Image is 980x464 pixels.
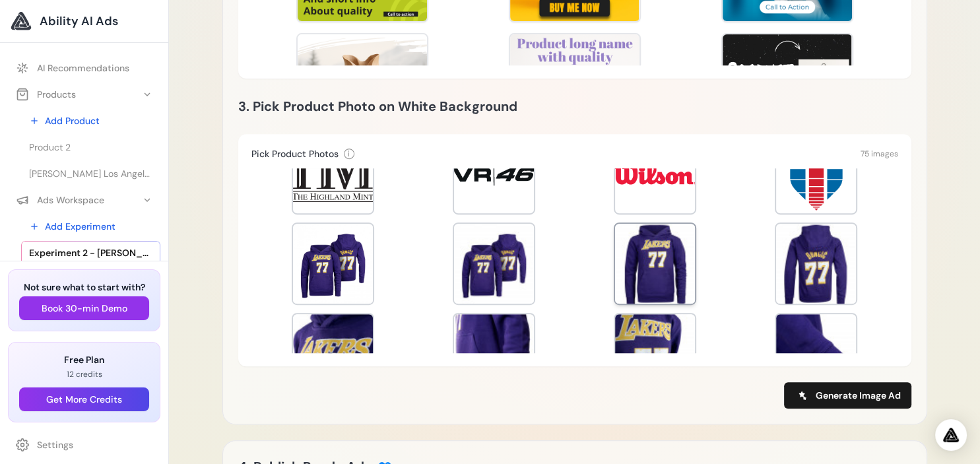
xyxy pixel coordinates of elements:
button: Ads Workspace [8,188,160,212]
h3: Pick Product Photos [251,147,339,160]
div: Ads Workspace [16,193,104,207]
span: i [348,149,350,159]
a: Settings [8,433,160,457]
button: Products [8,83,160,106]
span: Product 2 [29,141,71,154]
span: [PERSON_NAME] Los Angeles Lakers otroški pulover s kapuco | [DOMAIN_NAME] [29,167,152,180]
span: Generate Image Ad [816,389,901,402]
span: Experiment 2 - [PERSON_NAME] Los Angeles Lakers otroški pulover s kapuco | [DOMAIN_NAME] [29,246,152,259]
a: Add Product [21,109,160,133]
div: Open Intercom Messenger [935,419,967,451]
h3: Not sure what to start with? [19,281,149,294]
a: Product 2 [21,135,160,159]
a: [PERSON_NAME] Los Angeles Lakers otroški pulover s kapuco | [DOMAIN_NAME] [21,162,160,185]
button: Book 30-min Demo [19,296,149,320]
a: Ability AI Ads [11,11,158,32]
a: AI Recommendations [8,56,160,80]
p: 12 credits [19,369,149,380]
button: Get More Credits [19,387,149,411]
span: 75 images [861,149,898,159]
h3: Free Plan [19,353,149,366]
a: Add Experiment [21,215,160,238]
div: Products [16,88,76,101]
span: Ability AI Ads [40,12,118,30]
button: Generate Image Ad [784,382,911,409]
h2: 3. Pick Product Photo on White Background [238,96,911,117]
a: Experiment 2 - [PERSON_NAME] Los Angeles Lakers otroški pulover s kapuco | [DOMAIN_NAME] [21,241,160,265]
